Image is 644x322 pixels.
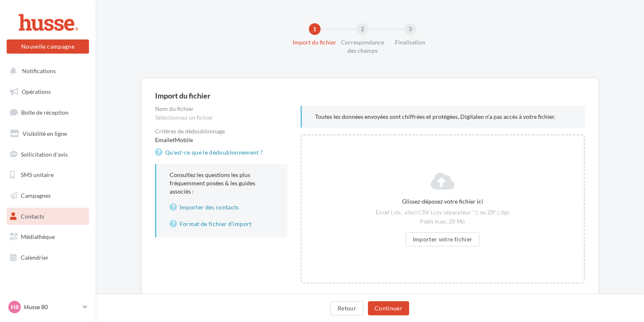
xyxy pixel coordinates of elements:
div: Glissez-déposez votre fichier ici [372,197,513,206]
a: Boîte de réception [5,103,91,121]
div: 2 [357,23,368,35]
div: Sélectionnez un fichier [155,113,287,122]
a: Format de fichier d'import [170,219,274,229]
button: Retour [331,301,363,315]
span: Boîte de réception [21,109,69,116]
span: Sollicitation d'avis [21,150,68,157]
a: Visibilité en ligne [5,125,91,143]
div: Finalisation [384,38,437,47]
div: Critères de dédoublonnage [155,128,287,134]
button: Notifications [5,62,87,80]
a: Campagnes [5,187,91,204]
p: Toutes les données envoyées sont chiffrées et protégées, Digitaleo n'a pas accès à votre fichier. [315,113,572,121]
div: 3 [405,23,416,35]
button: Continuer [368,301,409,315]
span: H8 [11,303,19,311]
a: H8 Husse 80 [7,299,89,315]
div: Import du fichier [155,92,585,99]
p: Consultez les questions les plus fréquemment posées & les guides associés : [170,171,274,229]
span: Notifications [22,67,56,74]
button: Importer votre fichier [406,232,480,246]
span: et [170,136,175,143]
div: Poids max: 20 Mo [372,218,513,226]
span: Contacts [21,213,44,220]
span: Email [155,136,170,143]
span: Médiathèque [21,233,55,240]
a: Opérations [5,83,91,101]
p: Husse 80 [24,303,79,311]
div: Import du fichier [288,38,341,47]
a: Médiathèque [5,228,91,246]
div: Nom du fichier [155,106,287,112]
div: Correspondance des champs [336,38,389,55]
span: SMS unitaire [21,171,54,178]
div: 1 [309,23,321,35]
a: Qu'est-ce que le dédoublonnement ? [155,147,266,157]
a: Importer des contacts [170,202,274,212]
span: Mobile [175,136,193,143]
span: Visibilité en ligne [22,130,67,137]
div: Excel (.xls, .xlsx) CSV (.csv séparateur ';') ou ZIP (.zip) [372,209,513,216]
a: SMS unitaire [5,166,91,184]
button: Nouvelle campagne [7,39,89,54]
span: Calendrier [21,254,49,261]
span: Campagnes [21,192,51,199]
a: Sollicitation d'avis [5,146,91,163]
a: Contacts [5,208,91,225]
span: Opérations [22,88,51,95]
a: Calendrier [5,249,91,266]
